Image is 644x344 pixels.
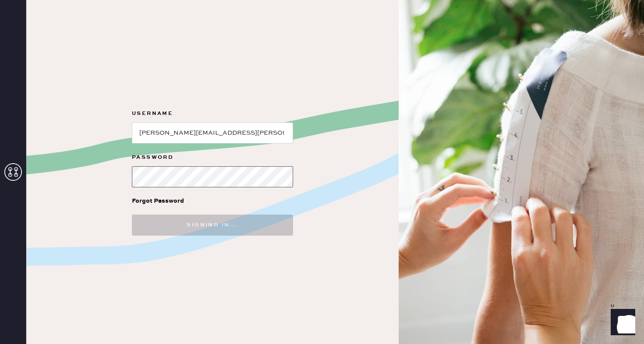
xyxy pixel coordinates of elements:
[132,196,184,206] div: Forgot Password
[132,152,293,163] label: Password
[132,215,293,236] button: Signing in...
[132,108,293,119] label: Username
[132,122,293,143] input: e.g. john@doe.com
[602,305,640,342] iframe: Front Chat
[132,187,184,215] a: Forgot Password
